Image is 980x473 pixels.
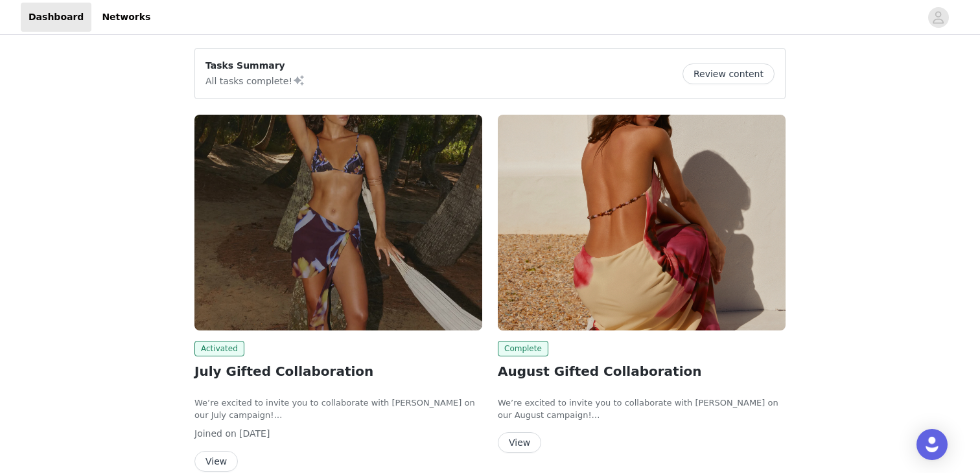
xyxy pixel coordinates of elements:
[94,3,158,32] a: Networks
[194,341,244,356] span: Activated
[205,59,305,73] p: Tasks Summary
[205,73,305,88] p: All tasks complete!
[194,457,238,467] a: View
[498,438,541,448] a: View
[498,115,786,330] img: Peppermayo AUS
[194,362,482,381] h2: July Gifted Collaboration
[239,428,270,439] span: [DATE]
[498,432,541,453] button: View
[498,341,548,356] span: Complete
[194,451,238,472] button: View
[194,397,482,422] p: We’re excited to invite you to collaborate with [PERSON_NAME] on our July campaign!
[194,115,482,330] img: Peppermayo AUS
[498,397,786,422] p: We’re excited to invite you to collaborate with [PERSON_NAME] on our August campaign!
[682,63,775,84] button: Review content
[932,7,944,28] div: avatar
[194,428,237,439] span: Joined on
[21,3,91,32] a: Dashboard
[916,429,948,460] div: Open Intercom Messenger
[498,362,786,381] h2: August Gifted Collaboration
